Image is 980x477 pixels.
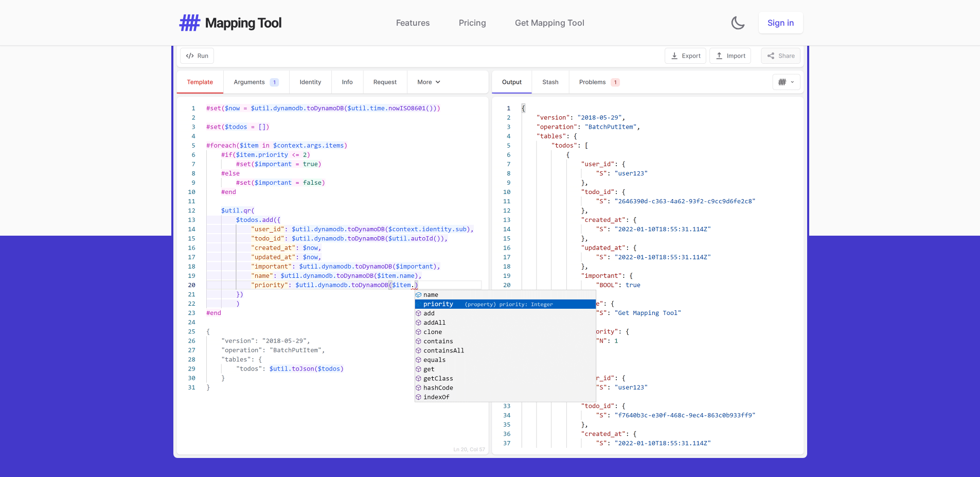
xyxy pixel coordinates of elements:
[177,12,803,33] nav: Global
[515,16,584,29] a: Get Mapping Tool
[459,16,486,29] a: Pricing
[177,13,282,32] img: Mapping Tool
[173,14,807,458] img: App screenshot
[759,12,803,33] a: Sign in
[396,16,430,29] a: Features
